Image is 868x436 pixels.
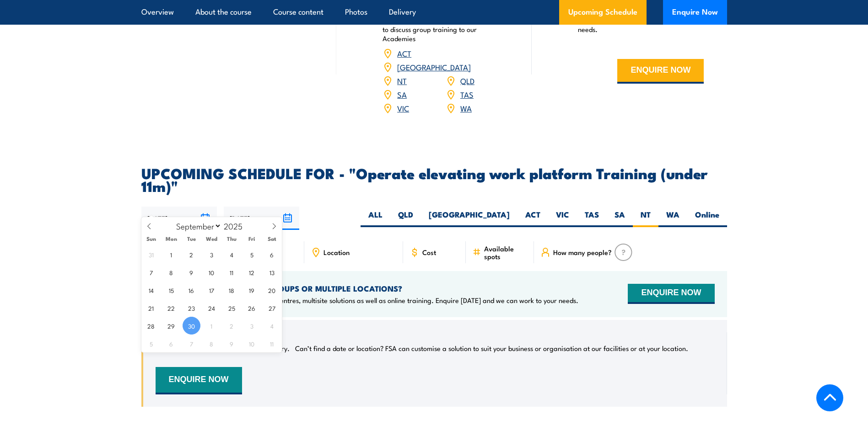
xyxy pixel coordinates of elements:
[223,299,241,317] span: September 25, 2025
[390,209,421,227] label: QLD
[223,317,241,335] span: October 2, 2025
[183,281,200,299] span: September 16, 2025
[223,335,241,352] span: October 9, 2025
[397,75,407,86] a: NT
[658,209,687,227] label: WA
[203,245,221,263] span: September 3, 2025
[162,299,180,317] span: September 22, 2025
[243,281,261,299] span: September 19, 2025
[242,236,262,242] span: Fri
[262,236,282,242] span: Sat
[422,248,436,256] span: Cost
[156,296,578,305] p: We offer onsite training, training at our centres, multisite solutions as well as online training...
[162,317,180,335] span: September 29, 2025
[397,102,409,113] a: VIC
[263,245,281,263] span: September 6, 2025
[577,209,607,227] label: TAS
[243,299,261,317] span: September 26, 2025
[183,317,200,335] span: September 30, 2025
[633,209,658,227] label: NT
[263,317,281,335] span: October 4, 2025
[183,335,200,352] span: October 7, 2025
[295,344,688,353] p: Can’t find a date or location? FSA can customise a solution to suit your business or organisation...
[397,61,471,72] a: [GEOGRAPHIC_DATA]
[263,281,281,299] span: September 20, 2025
[142,335,160,352] span: October 5, 2025
[203,317,221,335] span: October 1, 2025
[141,236,162,242] span: Sun
[172,220,221,232] select: Month
[263,263,281,281] span: September 13, 2025
[687,209,727,227] label: Online
[553,248,612,256] span: How many people?
[201,236,221,242] span: Wed
[142,281,160,299] span: September 14, 2025
[156,283,578,293] h4: NEED TRAINING FOR LARGER GROUPS OR MULTIPLE LOCATIONS?
[183,245,200,263] span: September 2, 2025
[142,299,160,317] span: September 21, 2025
[323,248,350,256] span: Location
[203,281,221,299] span: September 17, 2025
[162,335,180,352] span: October 6, 2025
[223,263,241,281] span: September 11, 2025
[518,209,548,227] label: ACT
[183,263,200,281] span: September 9, 2025
[141,166,727,192] h2: UPCOMING SCHEDULE FOR - "Operate elevating work platform Training (under 11m)"
[203,263,221,281] span: September 10, 2025
[162,263,180,281] span: September 8, 2025
[142,317,160,335] span: September 28, 2025
[141,207,217,230] input: From date
[607,209,633,227] label: SA
[142,263,160,281] span: September 7, 2025
[243,335,261,352] span: October 10, 2025
[397,48,411,58] a: ACT
[421,209,518,227] label: [GEOGRAPHIC_DATA]
[263,299,281,317] span: September 27, 2025
[460,102,472,113] a: WA
[156,367,242,394] button: ENQUIRE NOW
[361,209,390,227] label: ALL
[223,245,241,263] span: September 4, 2025
[162,245,180,263] span: September 1, 2025
[221,220,252,231] input: Year
[181,236,201,242] span: Tue
[484,245,528,260] span: Available spots
[183,299,200,317] span: September 23, 2025
[617,59,704,84] button: ENQUIRE NOW
[460,89,474,100] a: TAS
[460,75,474,86] a: QLD
[243,263,261,281] span: September 12, 2025
[223,281,241,299] span: September 18, 2025
[628,284,714,304] button: ENQUIRE NOW
[221,236,242,242] span: Thu
[224,207,299,230] input: To date
[263,335,281,352] span: October 11, 2025
[397,89,407,100] a: SA
[243,317,261,335] span: October 3, 2025
[203,299,221,317] span: September 24, 2025
[243,245,261,263] span: September 5, 2025
[142,245,160,263] span: August 31, 2025
[548,209,577,227] label: VIC
[383,16,509,43] p: Book your training now or enquire [DATE] to discuss group training to our Academies
[162,281,180,299] span: September 15, 2025
[161,236,181,242] span: Mon
[203,335,221,352] span: October 8, 2025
